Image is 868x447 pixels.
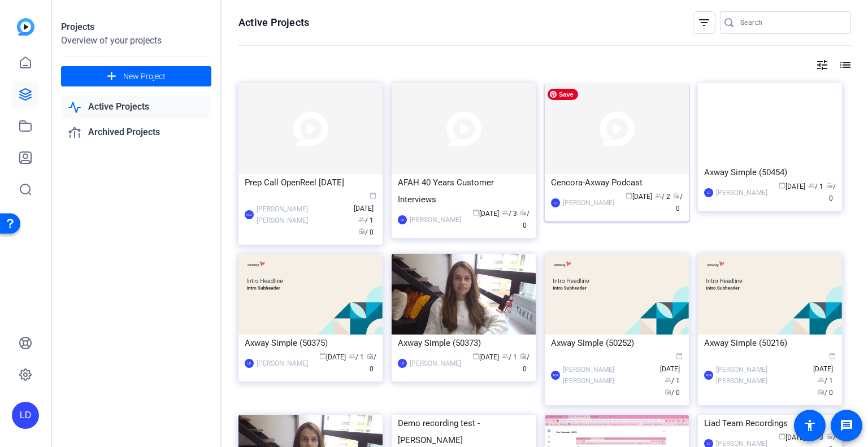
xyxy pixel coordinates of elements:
span: / 0 [673,193,683,212]
span: group [349,353,355,359]
div: [PERSON_NAME] [716,187,767,198]
div: Axway Simple (50375) [245,335,376,351]
span: radio [520,353,527,359]
span: [DATE] [779,183,805,190]
div: AGA [551,371,560,380]
img: blue-gradient.svg [17,18,34,36]
div: LD [551,198,560,207]
span: group [808,182,815,189]
span: / 1 [502,353,517,361]
span: [DATE] [472,210,499,218]
span: / 1 [358,216,374,224]
div: [PERSON_NAME] [PERSON_NAME] [563,364,654,387]
span: radio [367,353,374,359]
span: [DATE] [354,193,376,212]
span: / 1 [808,183,823,190]
span: / 2 [655,193,670,201]
span: group [665,376,671,383]
span: group [818,376,824,383]
span: radio [826,182,833,189]
span: [DATE] [472,353,499,361]
span: Save [548,89,578,100]
div: LD [398,359,407,368]
span: New Project [123,71,166,83]
span: group [655,192,662,199]
span: group [358,216,365,223]
span: calendar_today [472,353,479,359]
div: Overview of your projects [61,34,211,47]
div: Axway Simple (50216) [704,335,836,351]
span: [DATE] [779,433,805,441]
span: / 0 [520,210,530,229]
span: radio [520,209,527,216]
span: group [502,353,509,359]
h1: Active Projects [238,16,309,29]
div: LD [12,402,39,429]
mat-icon: message [840,419,853,432]
div: LD [704,188,713,197]
span: / 0 [520,353,530,373]
mat-icon: list [837,58,851,72]
span: radio [818,388,824,395]
a: Active Projects [61,96,211,119]
div: Cencora-Axway Podcast [551,174,683,191]
a: Archived Projects [61,121,211,144]
span: / 0 [818,389,833,397]
span: group [502,209,509,216]
div: AFAH 40 Years Customer Interviews [398,174,530,208]
span: / 1 [349,353,364,361]
span: / 0 [367,353,376,373]
div: Axway Simple (50454) [704,164,836,181]
span: calendar_today [472,209,479,216]
span: radio [826,433,833,440]
span: calendar_today [779,433,785,440]
span: / 1 [818,377,833,385]
div: [PERSON_NAME] [PERSON_NAME] [257,203,348,226]
span: / 1 [665,377,680,385]
span: / 0 [826,183,836,202]
mat-icon: accessibility [803,419,817,432]
span: [DATE] [626,193,652,201]
button: New Project [61,66,211,86]
span: [DATE] [319,353,346,361]
span: / 0 [358,228,374,236]
span: / 3 [502,210,517,218]
div: Axway Simple (50373) [398,335,530,351]
div: Liad Team Recordings [704,415,836,432]
div: [PERSON_NAME] [410,214,461,225]
div: Projects [61,20,211,34]
div: AGA [704,371,713,380]
div: Axway Simple (50252) [551,335,683,351]
div: AGA [245,210,254,219]
span: radio [673,192,680,199]
span: calendar_today [370,192,376,199]
span: radio [358,228,365,235]
div: LD [245,359,254,368]
span: / 0 [665,389,680,397]
span: calendar_today [676,353,683,359]
div: LD [398,215,407,224]
mat-icon: tune [815,58,829,72]
span: calendar_today [779,182,785,189]
div: [PERSON_NAME] [410,358,461,369]
div: [PERSON_NAME] [257,358,308,369]
div: [PERSON_NAME] [563,197,614,209]
span: radio [665,388,671,395]
span: calendar_today [829,353,836,359]
div: [PERSON_NAME] [PERSON_NAME] [716,364,808,387]
span: calendar_today [626,192,632,199]
input: Search [740,16,842,29]
mat-icon: add [105,70,119,84]
div: Prep Call OpenReel [DATE] [245,174,376,191]
span: calendar_today [319,353,326,359]
mat-icon: filter_list [697,16,711,29]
